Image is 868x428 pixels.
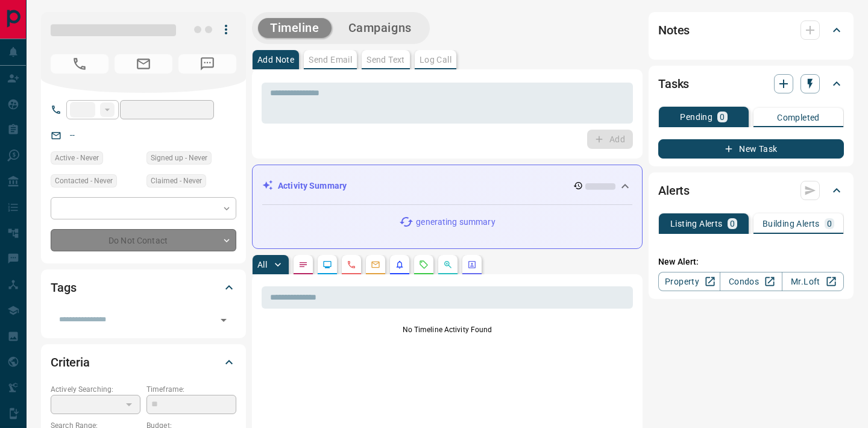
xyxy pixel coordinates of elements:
p: generating summary [416,216,495,228]
div: Do Not Contact [51,229,236,251]
div: Criteria [51,348,236,377]
svg: Lead Browsing Activity [322,260,332,269]
div: Tags [51,273,236,302]
p: Actively Searching: [51,384,140,395]
svg: Emails [371,260,380,269]
p: Timeframe: [146,384,236,395]
p: 0 [720,113,725,121]
h2: Tags [51,278,76,297]
svg: Requests [419,260,429,269]
p: 0 [730,219,735,228]
button: Timeline [258,18,332,38]
p: No Timeline Activity Found [262,324,633,335]
button: New Task [658,139,844,159]
div: Alerts [658,176,844,205]
h2: Notes [658,20,690,40]
span: Contacted - Never [55,175,113,187]
a: Condos [720,272,782,291]
p: Completed [777,113,820,122]
svg: Opportunities [443,260,453,269]
button: Campaigns [336,18,424,38]
span: No Number [178,54,236,74]
p: 0 [827,219,832,228]
svg: Notes [298,260,308,269]
div: Tasks [658,69,844,98]
a: Property [658,272,720,291]
svg: Calls [347,260,356,269]
h2: Alerts [658,181,690,200]
p: Add Note [257,55,294,64]
svg: Agent Actions [467,260,477,269]
span: Active - Never [55,152,99,164]
span: Claimed - Never [151,175,202,187]
svg: Listing Alerts [395,260,404,269]
p: Building Alerts [763,219,820,228]
span: No Number [51,54,108,74]
h2: Criteria [51,353,90,372]
a: Mr.Loft [782,272,844,291]
div: Activity Summary [262,175,632,197]
p: Listing Alerts [670,219,723,228]
h2: Tasks [658,74,689,93]
p: New Alert: [658,256,844,268]
p: Pending [680,113,712,121]
p: All [257,260,267,269]
span: No Email [115,54,172,74]
div: Notes [658,16,844,45]
span: Signed up - Never [151,152,207,164]
button: Open [215,312,232,329]
a: -- [70,130,75,140]
p: Activity Summary [278,180,347,192]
